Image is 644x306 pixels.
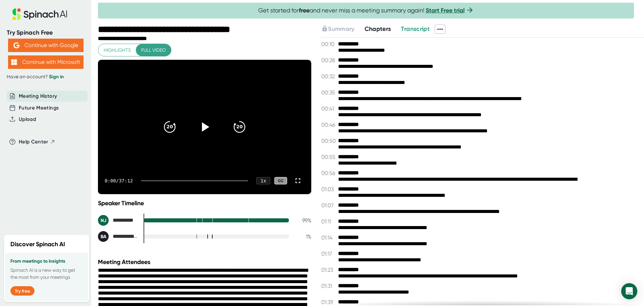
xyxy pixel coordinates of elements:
[621,283,637,299] div: Open Intercom Messenger
[10,286,35,296] button: Try free
[98,44,136,56] button: Highlights
[105,178,133,183] div: 0:00 / 37:12
[10,240,65,249] h2: Discover Spinach AI
[10,267,83,281] p: Spinach AI is a new way to get the most from your meetings
[141,46,166,54] span: Full video
[49,74,64,80] a: Sign in
[7,74,85,80] div: Have an account?
[328,25,354,33] span: Summary
[365,25,391,33] span: Chapters
[321,25,364,34] div: Upgrade to access
[256,177,270,184] div: 1 x
[321,138,336,144] span: 00:50
[321,170,336,176] span: 00:56
[321,202,336,209] span: 01:07
[321,57,336,63] span: 00:28
[321,105,336,112] span: 00:41
[104,46,131,54] span: Highlights
[401,25,430,33] span: Transcript
[19,92,57,100] button: Meeting History
[98,215,138,226] div: Noll, Judi
[321,267,336,273] span: 01:23
[321,89,336,96] span: 00:35
[98,258,313,266] div: Meeting Attendees
[274,177,287,185] div: CC
[19,104,59,112] button: Future Meetings
[426,7,465,14] a: Start Free trial
[321,283,336,289] span: 01:31
[321,218,336,225] span: 01:11
[321,41,336,47] span: 00:10
[98,231,138,242] div: Bailey, Brooke A
[321,122,336,128] span: 00:46
[299,7,310,14] b: free
[321,186,336,192] span: 01:03
[7,29,85,37] div: Try Spinach Free
[10,259,83,264] h3: From meetings to insights
[401,25,430,34] button: Transcript
[19,116,36,123] button: Upload
[13,42,19,48] img: Aehbyd4JwY73AAAAAElFTkSuQmCC
[321,234,336,241] span: 01:14
[98,231,109,242] div: BA
[98,215,109,226] div: NJ
[321,73,336,80] span: 00:32
[19,138,55,146] button: Help Center
[294,233,311,240] div: 1 %
[8,39,84,52] button: Continue with Google
[19,138,48,146] span: Help Center
[136,44,171,56] button: Full video
[321,299,336,305] span: 01:39
[258,7,474,14] span: Get started for and never miss a meeting summary again!
[321,251,336,257] span: 01:17
[294,217,311,224] div: 99 %
[321,25,354,34] button: Summary
[98,200,311,207] div: Speaker Timeline
[365,25,391,34] button: Chapters
[321,154,336,160] span: 00:55
[8,55,84,69] button: Continue with Microsoft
